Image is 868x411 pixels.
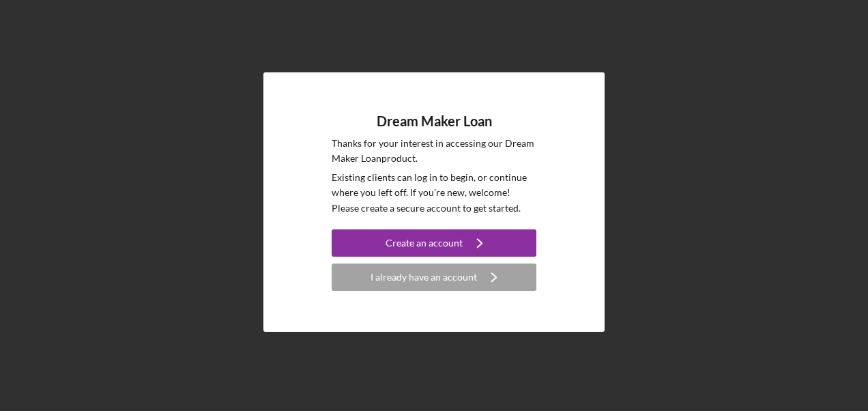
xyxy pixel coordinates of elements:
[332,264,536,291] button: I already have an account
[377,113,492,129] h4: Dream Maker Loan
[332,229,536,260] a: Create an account
[332,229,536,257] button: Create an account
[371,264,477,291] div: I already have an account
[332,136,536,167] p: Thanks for your interest in accessing our Dream Maker Loan product.
[386,229,463,257] div: Create an account
[332,170,536,216] p: Existing clients can log in to begin, or continue where you left off. If you're new, welcome! Ple...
